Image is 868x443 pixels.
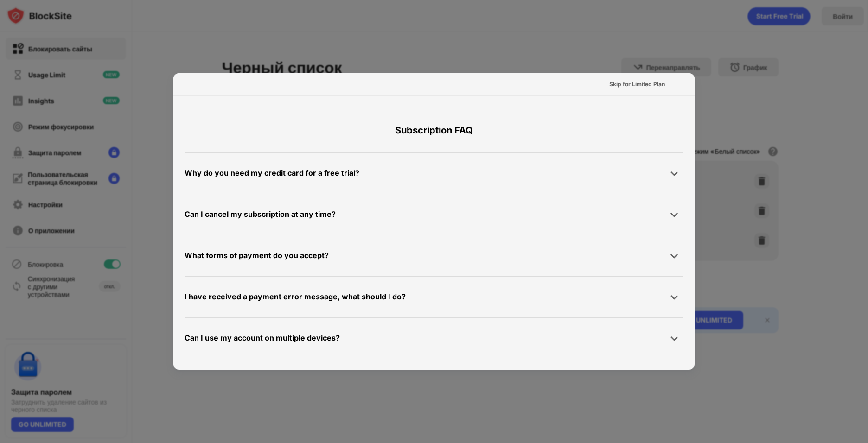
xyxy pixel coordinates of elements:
div: Can I use my account on multiple devices? [185,331,340,345]
div: Skip for Limited Plan [609,80,665,89]
div: Can I cancel my subscription at any time? [185,208,336,221]
div: Why do you need my credit card for a free trial? [185,166,359,180]
div: What forms of payment do you accept? [185,249,329,262]
div: Subscription FAQ [185,108,683,152]
div: I have received a payment error message, what should I do? [185,290,406,304]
